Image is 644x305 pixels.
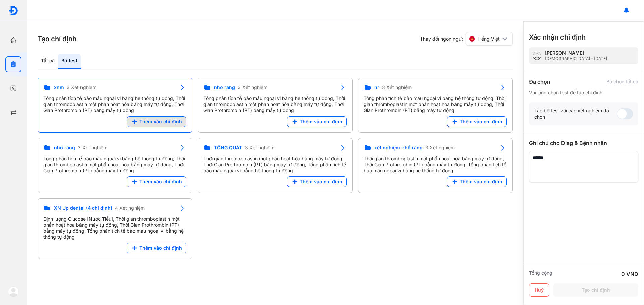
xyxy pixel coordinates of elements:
[287,176,347,187] button: Thêm vào chỉ định
[58,54,81,69] div: Bộ test
[529,270,552,278] div: Tổng cộng
[374,84,379,90] span: nr
[38,34,76,44] h3: Tạo chỉ định
[287,116,347,127] button: Thêm vào chỉ định
[43,156,186,174] div: Tổng phân tích tế bào máu ngoại vi bằng hệ thống tự động, Thời gian thromboplastin một phần hoạt ...
[529,32,586,42] h3: Xác nhận chỉ định
[67,84,96,90] span: 3 Xét nghiệm
[203,95,346,113] div: Tổng phân tích tế bào máu ngoại vi bằng hệ thống tự động, Thời gian thromboplastin một phần hoạt ...
[300,179,342,185] span: Thêm vào chỉ định
[460,119,502,125] span: Thêm vào chỉ định
[78,145,107,151] span: 3 Xét nghiệm
[382,84,412,90] span: 3 Xét nghiệm
[139,179,182,185] span: Thêm vào chỉ định
[529,139,638,147] div: Ghi chú cho Diag & Bệnh nhân
[606,79,638,85] div: Bỏ chọn tất cả
[127,116,186,127] button: Thêm vào chỉ định
[43,216,186,240] div: Định lượng Glucose [Nước Tiểu], Thời gian thromboplastin một phần hoạt hóa bằng máy tự động, Thời...
[214,84,235,90] span: nho rang
[425,145,455,151] span: 3 Xét nghiệm
[238,84,267,90] span: 3 Xét nghiệm
[203,156,346,174] div: Thời gian thromboplastin một phần hoạt hóa bằng máy tự động, Thời Gian Prothrombin (PT) bằng máy ...
[54,205,112,211] span: XN Up dental (4 chỉ định)
[545,56,607,61] div: [DEMOGRAPHIC_DATA] - [DATE]
[420,32,513,46] div: Thay đổi ngôn ngữ:
[529,90,638,96] div: Vui lòng chọn test để tạo chỉ định
[460,179,502,185] span: Thêm vào chỉ định
[300,119,342,125] span: Thêm vào chỉ định
[447,176,507,187] button: Thêm vào chỉ định
[245,145,274,151] span: 3 Xét nghiệm
[621,270,638,278] div: 0 VND
[54,145,75,151] span: nhổ răng
[374,145,423,151] span: xét nghiệm nhổ răng
[214,145,242,151] span: TỔNG QUÁT
[364,156,507,174] div: Thời gian thromboplastin một phần hoạt hóa bằng máy tự động, Thời Gian Prothrombin (PT) bằng máy ...
[115,205,145,211] span: 4 Xét nghiệm
[364,95,507,113] div: Tổng phân tích tế bào máu ngoại vi bằng hệ thống tự động, Thời gian thromboplastin một phần hoạt ...
[127,243,186,253] button: Thêm vào chỉ định
[534,108,617,120] div: Tạo bộ test với các xét nghiệm đã chọn
[8,6,18,16] img: logo
[38,54,58,69] div: Tất cả
[139,245,182,251] span: Thêm vào chỉ định
[529,78,550,86] div: Đã chọn
[139,119,182,125] span: Thêm vào chỉ định
[54,84,64,90] span: xnm
[447,116,507,127] button: Thêm vào chỉ định
[529,283,549,297] button: Huỷ
[8,286,19,297] img: logo
[477,36,500,42] span: Tiếng Việt
[553,283,638,297] button: Tạo chỉ định
[43,95,186,113] div: Tổng phân tích tế bào máu ngoại vi bằng hệ thống tự động, Thời gian thromboplastin một phần hoạt ...
[127,176,186,187] button: Thêm vào chỉ định
[545,50,607,56] div: [PERSON_NAME]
